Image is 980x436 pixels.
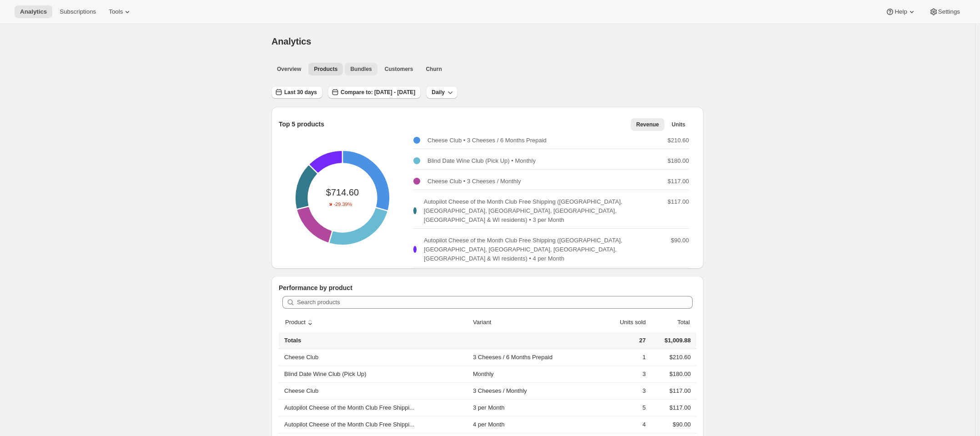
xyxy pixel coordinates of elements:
[279,416,470,433] th: Autopilot Cheese of the Month Club Free Shippi...
[470,416,593,433] td: 4 per Month
[20,8,47,15] span: Analytics
[279,382,470,399] th: Cheese Club
[432,89,445,96] span: Daily
[385,65,413,73] span: Customers
[648,332,696,349] td: $1,009.88
[648,349,696,366] td: $210.60
[648,399,696,416] td: $117.00
[593,332,648,349] td: 27
[314,65,337,73] span: Products
[54,5,101,18] button: Subscriptions
[924,5,965,18] button: Settings
[279,120,324,129] p: Top 5 products
[284,89,317,96] span: Last 30 days
[426,65,442,73] span: Churn
[279,366,470,382] th: Blind Date Wine Club (Pick Up)
[668,136,689,145] p: $210.60
[667,314,691,331] button: Total
[424,197,668,225] p: Autopilot Cheese of the Month Club Free Shipping ([GEOGRAPHIC_DATA], [GEOGRAPHIC_DATA], [GEOGRAPH...
[271,86,322,99] button: Last 30 days
[671,236,689,263] p: $90.00
[279,332,470,349] th: Totals
[470,382,593,399] td: 3 Cheeses / Monthly
[297,296,693,309] input: Search products
[636,121,659,128] span: Revenue
[938,8,960,15] span: Settings
[472,314,502,331] button: Variant
[424,236,671,263] p: Autopilot Cheese of the Month Club Free Shipping ([GEOGRAPHIC_DATA], [GEOGRAPHIC_DATA], [GEOGRAPH...
[593,366,648,382] td: 3
[277,65,301,73] span: Overview
[668,177,689,186] p: $117.00
[593,382,648,399] td: 3
[279,349,470,366] th: Cheese Club
[880,5,921,18] button: Help
[470,349,593,366] td: 3 Cheeses / 6 Months Prepaid
[427,177,521,186] p: Cheese Club • 3 Cheeses / Monthly
[350,65,372,73] span: Bundles
[279,399,470,416] th: Autopilot Cheese of the Month Club Free Shippi...
[427,136,547,145] p: Cheese Club • 3 Cheeses / 6 Months Prepaid
[426,86,457,99] button: Daily
[109,8,123,15] span: Tools
[279,283,696,292] p: Performance by product
[672,121,685,128] span: Units
[668,197,689,225] p: $117.00
[328,86,421,99] button: Compare to: [DATE] - [DATE]
[427,156,536,165] p: Blind Date Wine Club (Pick Up) • Monthly
[609,314,647,331] button: Units sold
[15,5,52,18] button: Analytics
[271,36,311,46] span: Analytics
[648,366,696,382] td: $180.00
[60,8,96,15] span: Subscriptions
[895,8,907,15] span: Help
[593,416,648,433] td: 4
[648,416,696,433] td: $90.00
[470,399,593,416] td: 3 per Month
[103,5,137,18] button: Tools
[593,349,648,366] td: 1
[668,156,689,165] p: $180.00
[341,89,415,96] span: Compare to: [DATE] - [DATE]
[648,382,696,399] td: $117.00
[470,366,593,382] td: Monthly
[284,314,316,331] button: sort ascending byProduct
[593,399,648,416] td: 5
